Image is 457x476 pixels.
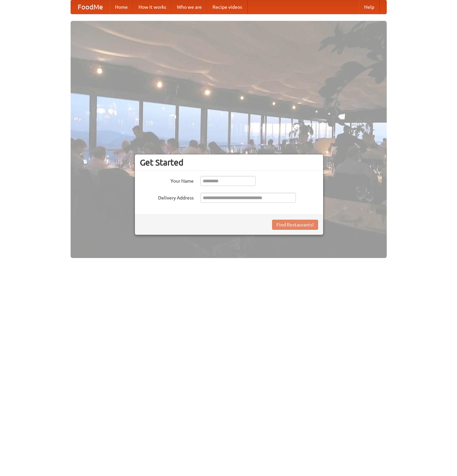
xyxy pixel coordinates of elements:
[272,220,318,230] button: Find Restaurants!
[207,0,247,14] a: Recipe videos
[359,0,380,14] a: Help
[133,0,172,14] a: How it works
[140,176,194,184] label: Your Name
[110,0,133,14] a: Home
[140,193,194,201] label: Delivery Address
[71,0,110,14] a: FoodMe
[172,0,207,14] a: Who we are
[140,157,318,168] h3: Get Started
